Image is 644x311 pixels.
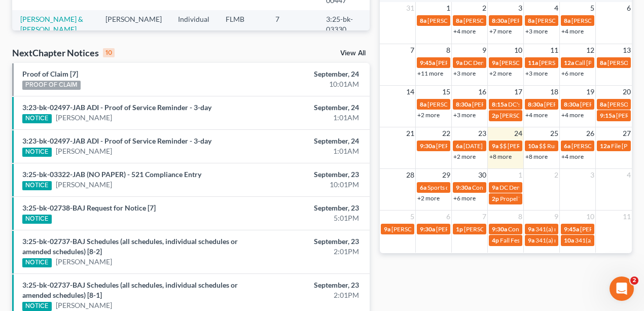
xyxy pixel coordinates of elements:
a: +2 more [417,111,440,119]
span: 9:45a [420,59,435,66]
span: [PERSON_NAME] [463,17,511,24]
div: NOTICE [22,215,52,224]
span: 8a [528,17,534,24]
span: 8a [600,100,606,108]
a: +4 more [561,27,584,35]
div: 10:01PM [254,180,359,190]
span: 30 [477,169,487,181]
div: 10:01AM [254,79,359,89]
div: 10 [103,48,115,57]
span: 9a [384,225,390,233]
a: 3:25-bk-02737-BAJ Schedules (all schedules, individual schedules or amended schedules) [8-1] [22,281,238,299]
div: September, 24 [254,69,359,79]
div: 1:01AM [254,146,359,156]
div: NOTICE [22,148,52,157]
span: 1p [456,225,463,233]
span: 9:45a [564,225,579,233]
span: 10a [528,142,538,150]
span: Confirmation hearing for [PERSON_NAME] [472,184,587,191]
span: 8:30a [492,17,507,24]
span: [PERSON_NAME] and [PERSON_NAME] will discussion [464,225,611,233]
span: 341(a) meeting for [PERSON_NAME] [535,236,633,244]
div: September, 23 [254,280,359,290]
span: [PERSON_NAME] [PHONE_NUMBER] [427,100,530,108]
div: NOTICE [22,114,52,123]
span: 3 [589,169,595,181]
a: +2 more [453,153,476,160]
span: 8 [517,211,523,223]
td: [PERSON_NAME] [97,10,170,39]
span: 6a [420,184,426,191]
a: +3 more [453,70,476,77]
span: 2p [492,195,499,202]
a: +4 more [561,153,584,160]
span: [PERSON_NAME] [PHONE_NUMBER] [472,100,575,108]
a: +4 more [525,111,548,119]
td: 3:25-bk-03330 [318,10,370,39]
span: 24 [513,127,523,140]
span: 8a [420,17,426,24]
span: Call [PERSON_NAME] [575,59,634,66]
span: 7 [409,44,415,56]
span: [PERSON_NAME] [PHONE_NUMBER] [535,17,638,24]
span: [PERSON_NAME] [427,17,475,24]
span: 4 [626,169,632,181]
span: 12 [585,44,595,56]
span: 10 [585,211,595,223]
div: NOTICE [22,302,52,311]
div: September, 24 [254,102,359,113]
span: 12a [600,142,610,150]
span: 19 [585,86,595,98]
span: Propel Virtual Paralegal [500,195,562,202]
span: 6a [456,142,462,150]
span: 8:30a [456,100,471,108]
div: September, 23 [254,203,359,213]
span: 9:30a [456,184,471,191]
span: 4p [492,236,499,244]
span: 8 [445,44,451,56]
span: DC Dental Appt with [PERSON_NAME] [463,59,566,66]
a: View All [340,50,366,57]
span: 9a [456,59,462,66]
div: September, 23 [254,169,359,180]
div: NextChapter Notices [12,47,115,59]
span: 6 [445,211,451,223]
a: +4 more [561,111,584,119]
span: DC Dental Appt [PERSON_NAME] [499,184,590,191]
td: 7 [267,10,318,39]
span: 9:30a [420,142,435,150]
a: +6 more [453,194,476,202]
span: 8a [420,100,426,108]
span: 13 [622,44,632,56]
span: 3 [517,2,523,14]
span: 9a [492,142,498,150]
span: 8a [456,17,462,24]
a: [PERSON_NAME] [56,180,112,190]
span: 2p [492,112,499,119]
a: +2 more [417,194,440,202]
div: September, 23 [254,236,359,247]
iframe: Intercom live chat [610,277,634,301]
span: 8:15a [492,100,507,108]
span: 29 [441,169,451,181]
span: 6a [564,142,570,150]
span: 11 [549,44,559,56]
a: 3:23-bk-02497-JAB ADI - Proof of Service Reminder - 3-day [22,103,211,112]
a: [PERSON_NAME] [56,300,112,310]
span: [DATE] - spirit shirt with jeans or uniform bottoms [463,142,594,150]
a: 3:25-bk-02737-BAJ Schedules (all schedules, individual schedules or amended schedules) [8-2] [22,237,238,256]
a: +8 more [525,153,548,160]
span: 10 [513,44,523,56]
div: 2:01PM [254,290,359,300]
span: 2 [553,169,559,181]
a: [PERSON_NAME] [56,257,112,267]
span: 25 [549,127,559,140]
span: 9 [553,211,559,223]
span: 341(a) meeting for [PERSON_NAME] [535,225,633,233]
span: 1 [517,169,523,181]
span: 20 [622,86,632,98]
span: 15 [441,86,451,98]
span: 22 [441,127,451,140]
span: DC's Doctors Appt - Annual Physical [508,100,604,108]
span: 31 [405,2,415,14]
